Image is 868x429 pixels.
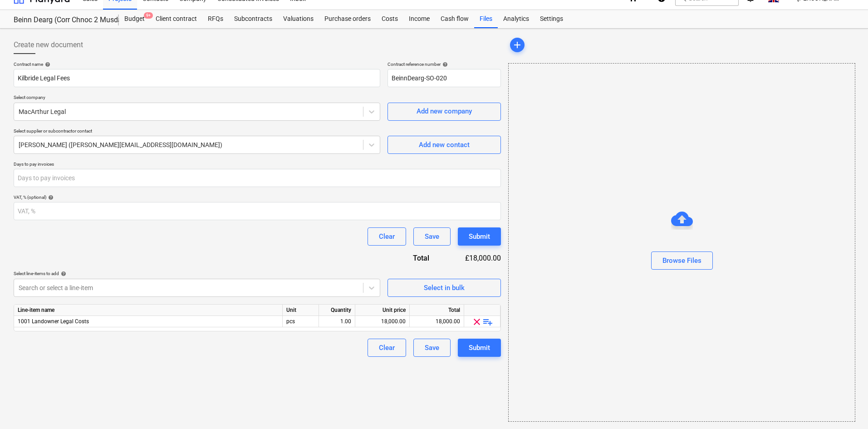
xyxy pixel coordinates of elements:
a: Cash flow [435,10,474,28]
input: Days to pay invoices [14,169,501,187]
button: Clear [368,227,406,246]
a: Purchase orders [319,10,376,28]
button: Save [413,227,451,246]
p: Select company [14,94,380,102]
a: Costs [376,10,403,28]
a: Client contract [150,10,202,28]
button: Submit [458,227,501,246]
div: 18,000.00 [359,316,406,327]
div: Contract name [14,61,380,67]
a: Valuations [278,10,319,28]
p: Days to pay invoices [14,161,501,169]
div: Select line-items to add [14,271,380,276]
div: £18,000.00 [444,253,501,263]
a: Subcontracts [229,10,278,28]
span: 1001 Landowner Legal Costs [18,318,89,325]
span: add [512,39,523,50]
div: Select in bulk [424,282,465,294]
span: Create new document [14,39,83,50]
span: help [441,62,448,67]
span: help [59,271,66,276]
a: Settings [535,10,569,28]
div: Clear [379,231,395,242]
div: Submit [469,231,490,242]
div: Beinn Dearg (Corr Chnoc 2 Musdale) [14,15,108,25]
div: Clear [379,342,395,354]
div: Unit [283,305,319,316]
a: Files [474,10,498,28]
div: Line-item name [14,305,283,316]
div: 18,000.00 [413,316,460,327]
div: Quantity [319,305,355,316]
input: Document name [14,69,380,87]
button: Add new contact [387,136,501,154]
span: help [46,195,54,200]
div: Total [410,305,464,316]
span: 9+ [144,12,153,19]
span: clear [471,316,482,327]
a: Analytics [498,10,535,28]
div: Add new company [417,105,472,117]
div: Save [425,231,439,242]
span: help [43,62,50,67]
div: Submit [469,342,490,354]
a: Budget9+ [119,10,150,28]
div: Save [425,342,439,354]
div: pcs [283,316,319,327]
div: Unit price [355,305,410,316]
div: Contract reference number [387,61,501,67]
button: Browse Files [651,251,713,270]
input: VAT, % [14,202,501,220]
button: Save [413,339,451,357]
div: Budget [119,10,150,28]
p: Select supplier or subcontractor contact [14,128,380,136]
a: RFQs [202,10,229,28]
button: Clear [368,339,406,357]
span: playlist_add [482,316,493,327]
div: VAT, % (optional) [14,194,501,200]
button: Submit [458,339,501,357]
button: Add new company [387,103,501,121]
iframe: Chat Widget [823,385,868,429]
button: Select in bulk [387,279,501,297]
div: 1.00 [323,316,351,327]
div: Browse Files [662,255,701,266]
div: Total [383,253,444,263]
input: Reference number [387,69,501,87]
a: Income [403,10,435,28]
div: Browse Files [508,63,855,422]
div: Add new contact [419,139,470,151]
